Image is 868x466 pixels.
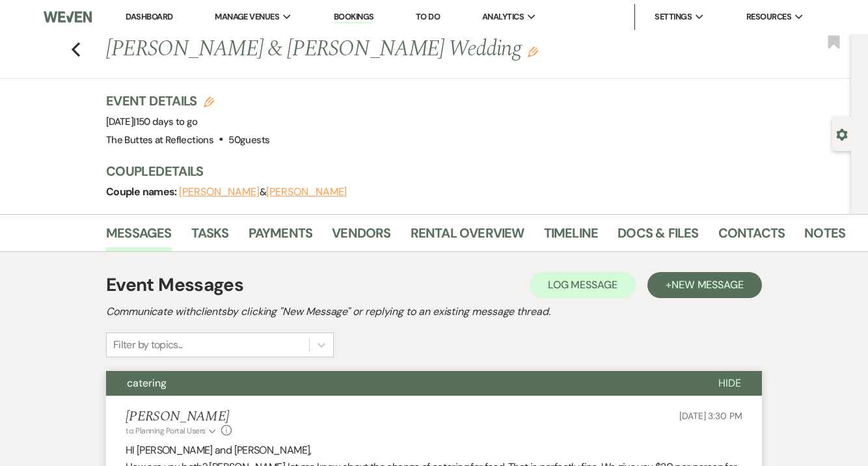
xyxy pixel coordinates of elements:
[127,376,167,390] span: catering
[679,410,742,422] span: [DATE] 3:30 PM
[528,46,538,57] button: Edit
[544,223,599,251] a: Timeline
[228,133,269,146] span: 50 guests
[126,11,172,22] a: Dashboard
[804,223,845,251] a: Notes
[836,128,848,140] button: Open lead details
[136,115,198,128] span: 150 days to go
[106,115,198,128] span: [DATE]
[416,11,440,22] a: To Do
[133,115,197,128] span: |
[718,376,741,390] span: Hide
[746,10,791,23] span: Resources
[179,187,260,197] button: [PERSON_NAME]
[411,223,524,251] a: Rental Overview
[126,425,218,437] button: to: Planning Portal Users
[106,34,689,65] h1: [PERSON_NAME] & [PERSON_NAME] Wedding
[334,11,374,23] a: Bookings
[106,162,835,180] h3: Couple Details
[482,10,524,23] span: Analytics
[647,272,762,298] button: +New Message
[698,371,762,396] button: Hide
[332,223,390,251] a: Vendors
[191,223,229,251] a: Tasks
[106,304,762,320] h2: Communicate with clients by clicking "New Message" or replying to an existing message thread.
[106,223,172,251] a: Messages
[179,185,347,199] span: &
[249,223,313,251] a: Payments
[106,185,179,199] span: Couple names:
[106,271,243,299] h1: Event Messages
[530,272,636,298] button: Log Message
[718,223,785,251] a: Contacts
[655,10,692,23] span: Settings
[106,371,698,396] button: catering
[548,278,617,292] span: Log Message
[44,3,92,31] img: Weven Logo
[126,442,742,459] p: HI [PERSON_NAME] and [PERSON_NAME],
[126,426,206,436] span: to: Planning Portal Users
[126,409,232,425] h5: [PERSON_NAME]
[617,223,698,251] a: Docs & Files
[215,10,279,23] span: Manage Venues
[113,337,183,353] div: Filter by topics...
[106,92,269,110] h3: Event Details
[671,278,744,292] span: New Message
[106,133,213,146] span: The Buttes at Reflections
[266,187,347,197] button: [PERSON_NAME]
